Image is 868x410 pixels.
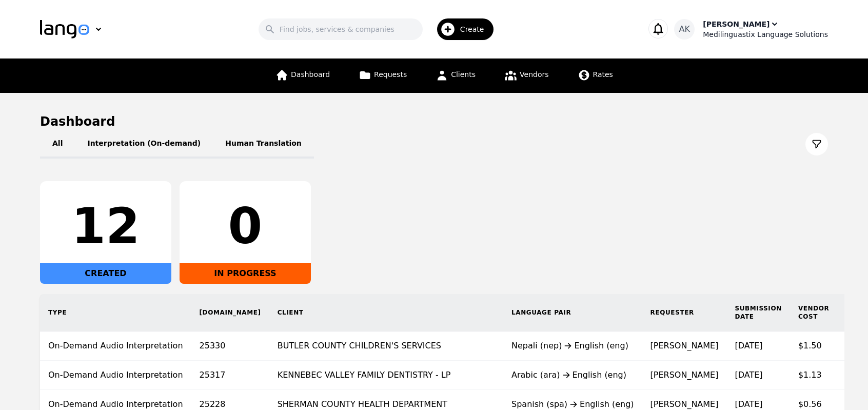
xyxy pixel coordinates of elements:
[726,294,790,331] th: Submission Date
[703,19,770,29] div: [PERSON_NAME]
[188,202,303,251] div: 0
[191,294,269,331] th: [DOMAIN_NAME]
[75,130,213,159] button: Interpretation (On-demand)
[40,130,75,159] button: All
[259,18,423,40] input: Find jobs, services & companies
[40,294,191,331] th: Type
[40,331,191,361] td: On-Demand Audio Interpretation
[511,340,634,352] div: Nepali (nep) English (eng)
[429,58,482,93] a: Clients
[735,341,762,350] time: [DATE]
[40,263,171,284] div: CREATED
[674,19,828,40] button: AK[PERSON_NAME]Medilinguastix Language Solutions
[40,361,191,390] td: On-Demand Audio Interpretation
[503,294,642,331] th: Language Pair
[352,58,413,93] a: Requests
[423,14,500,44] button: Create
[213,130,314,159] button: Human Translation
[571,58,619,93] a: Rates
[498,58,555,93] a: Vendors
[451,70,476,79] span: Clients
[642,361,727,390] td: [PERSON_NAME]
[291,70,330,79] span: Dashboard
[40,20,89,38] img: Logo
[642,331,727,361] td: [PERSON_NAME]
[511,369,634,381] div: Arabic (ara) English (eng)
[191,331,269,361] td: 25330
[460,24,491,34] span: Create
[790,294,838,331] th: Vendor Cost
[805,133,828,155] button: Filter
[269,331,503,361] td: BUTLER COUNTY CHILDREN'S SERVICES
[735,370,762,380] time: [DATE]
[40,113,828,130] h1: Dashboard
[180,263,311,284] div: IN PROGRESS
[48,202,163,251] div: 12
[790,361,838,390] td: $1.13
[703,29,828,40] div: Medilinguastix Language Solutions
[520,70,548,79] span: Vendors
[191,361,269,390] td: 25317
[790,331,838,361] td: $1.50
[269,361,503,390] td: KENNEBEC VALLEY FAMILY DENTISTRY - LP
[593,70,613,79] span: Rates
[735,399,762,409] time: [DATE]
[679,23,690,35] span: AK
[642,294,727,331] th: Requester
[269,58,336,93] a: Dashboard
[269,294,503,331] th: Client
[374,70,407,79] span: Requests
